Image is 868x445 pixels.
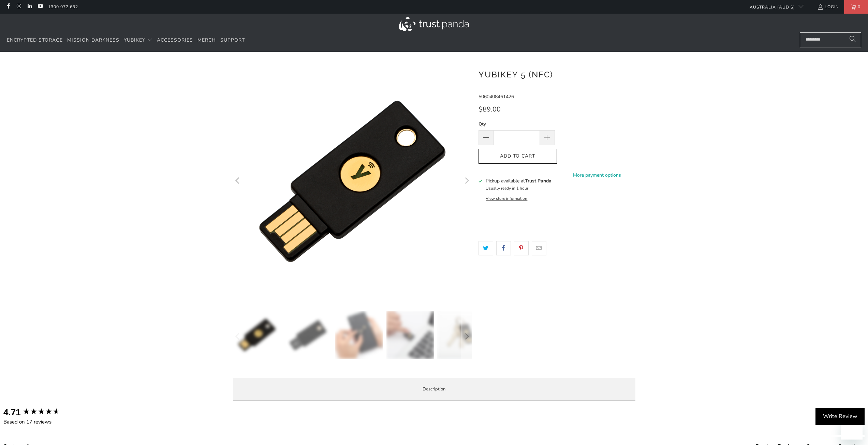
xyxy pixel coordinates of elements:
span: 5060408461426 [479,93,514,100]
a: Accessories [157,32,193,48]
a: Trust Panda Australia on YouTube [37,4,43,10]
b: Trust Panda [525,178,551,184]
span: Accessories [157,37,193,43]
a: Trust Panda Australia on Instagram [16,4,21,10]
a: Encrypted Storage [7,32,63,48]
img: YubiKey 5 (NFC) - Trust Panda [437,311,485,359]
button: Add to Cart [479,149,557,164]
button: Previous [233,311,244,362]
a: YubiKey 5 (NFC) - Trust Panda [233,62,472,301]
img: YubiKey 5 (NFC) - Trust Panda [335,311,383,359]
img: YubiKey 5 (NFC) - Trust Panda [386,311,434,359]
button: Previous [233,62,244,301]
h1: YubiKey 5 (NFC) [479,67,635,81]
a: Support [220,32,245,48]
button: Next [461,311,472,362]
a: Trust Panda Australia on Facebook [5,4,11,10]
iframe: Button to launch messaging window [841,418,863,440]
span: YubiKey [124,37,145,43]
div: Based on 17 reviews [3,418,75,426]
div: Write Review [815,408,865,425]
a: Email this to a friend [532,241,546,255]
button: Search [844,32,861,47]
div: 4.71 star rating [23,407,60,417]
button: Next [461,62,472,301]
small: Usually ready in 1 hour [486,186,528,191]
div: 4.71 [3,406,21,418]
a: Share this on Facebook [496,241,511,255]
nav: Translation missing: en.navigation.header.main_nav [7,32,245,48]
span: Merch [197,37,216,43]
a: Share this on Pinterest [514,241,529,255]
img: YubiKey 5 (NFC) - Trust Panda [233,311,281,359]
summary: YubiKey [124,32,152,48]
a: Merch [197,32,216,48]
div: Overall product rating out of 5: 4.71 [3,406,75,418]
a: Share this on Twitter [479,241,493,255]
a: More payment options [559,172,635,179]
button: View store information [486,196,527,201]
span: Mission Darkness [67,37,119,43]
label: Qty [479,120,555,128]
a: Mission Darkness [67,32,119,48]
img: Trust Panda Australia [399,17,469,31]
label: Description [233,378,635,401]
span: Encrypted Storage [7,37,63,43]
img: YubiKey 5 (NFC) - Trust Panda [284,311,332,359]
h3: Pickup available at [486,177,551,184]
span: Support [220,37,245,43]
span: Add to Cart [486,153,550,159]
a: Trust Panda Australia on LinkedIn [27,4,32,10]
input: Search... [800,32,861,47]
a: Login [817,3,839,11]
span: $89.00 [479,105,501,114]
a: 1300 072 632 [48,3,78,11]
